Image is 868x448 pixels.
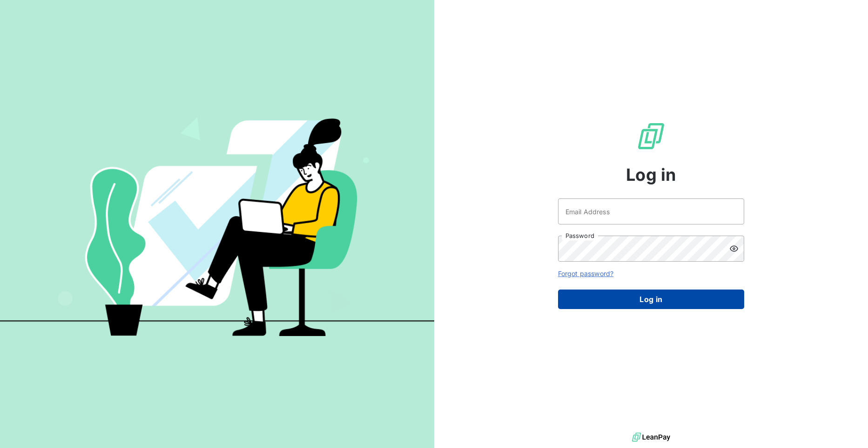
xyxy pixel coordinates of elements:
[558,198,744,224] input: placeholder
[626,162,676,187] span: Log in
[636,121,666,151] img: LeanPay Logo
[558,270,613,277] a: Forgot password?
[558,290,744,309] button: Log in
[632,430,670,444] img: logo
